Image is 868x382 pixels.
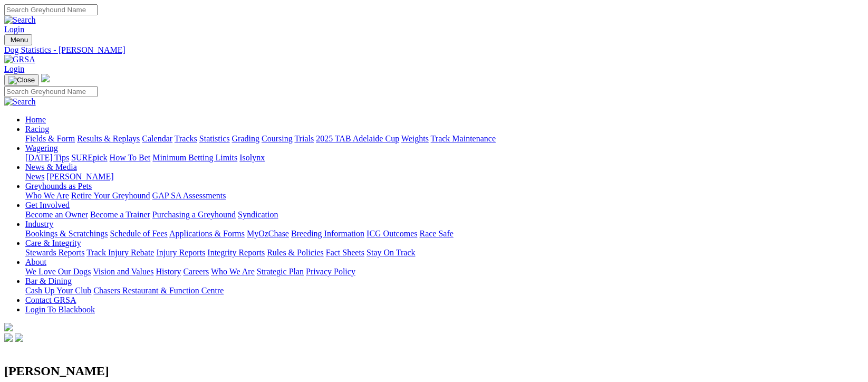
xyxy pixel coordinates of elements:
[15,333,23,342] img: twitter.svg
[142,134,172,143] a: Calendar
[25,267,864,276] div: About
[25,286,864,295] div: Bar & Dining
[247,229,289,238] a: MyOzChase
[326,248,364,257] a: Fact Sheets
[267,248,324,257] a: Rules & Policies
[152,191,226,200] a: GAP SA Assessments
[25,172,864,182] div: News & Media
[239,153,265,162] a: Isolynx
[4,97,36,107] img: Search
[401,134,429,143] a: Weights
[25,229,864,238] div: Industry
[25,163,77,171] a: News & Media
[291,229,364,238] a: Breeding Information
[25,115,46,124] a: Home
[156,267,181,276] a: History
[46,172,113,181] a: [PERSON_NAME]
[110,153,151,162] a: How To Bet
[4,15,36,25] img: Search
[25,182,92,190] a: Greyhounds as Pets
[211,267,255,276] a: Who We Are
[25,295,76,304] a: Contact GRSA
[257,267,304,276] a: Strategic Plan
[199,134,230,143] a: Statistics
[25,144,58,152] a: Wagering
[183,267,209,276] a: Careers
[4,323,13,331] img: logo-grsa-white.png
[25,153,69,162] a: [DATE] Tips
[367,229,417,238] a: ICG Outcomes
[11,36,28,44] span: Menu
[25,210,864,219] div: Get Involved
[4,34,32,45] button: Toggle navigation
[25,172,44,181] a: News
[262,134,293,143] a: Coursing
[152,153,237,162] a: Minimum Betting Limits
[25,305,95,314] a: Login To Blackbook
[4,74,39,86] button: Toggle navigation
[169,229,245,238] a: Applications & Forms
[110,229,167,238] a: Schedule of Fees
[25,134,75,143] a: Fields & Form
[238,210,278,219] a: Syndication
[294,134,314,143] a: Trials
[86,248,154,257] a: Track Injury Rebate
[25,286,91,295] a: Cash Up Your Club
[25,191,864,200] div: Greyhounds as Pets
[25,210,88,219] a: Become an Owner
[25,200,70,209] a: Get Involved
[8,76,35,84] img: Close
[71,153,107,162] a: SUREpick
[4,25,24,34] a: Login
[306,267,355,276] a: Privacy Policy
[367,248,415,257] a: Stay On Track
[4,333,13,342] img: facebook.svg
[316,134,399,143] a: 2025 TAB Adelaide Cup
[4,4,98,15] input: Search
[77,134,140,143] a: Results & Replays
[25,238,81,247] a: Care & Integrity
[25,219,53,228] a: Industry
[25,191,69,200] a: Who We Are
[4,45,864,55] a: Dog Statistics - [PERSON_NAME]
[25,248,864,257] div: Care & Integrity
[25,276,72,285] a: Bar & Dining
[25,257,46,266] a: About
[431,134,496,143] a: Track Maintenance
[93,286,224,295] a: Chasers Restaurant & Function Centre
[4,55,35,64] img: GRSA
[232,134,259,143] a: Grading
[90,210,150,219] a: Become a Trainer
[71,191,150,200] a: Retire Your Greyhound
[25,267,91,276] a: We Love Our Dogs
[156,248,205,257] a: Injury Reports
[4,86,98,97] input: Search
[175,134,197,143] a: Tracks
[419,229,453,238] a: Race Safe
[25,248,84,257] a: Stewards Reports
[25,229,108,238] a: Bookings & Scratchings
[25,153,864,163] div: Wagering
[93,267,153,276] a: Vision and Values
[152,210,236,219] a: Purchasing a Greyhound
[25,134,864,144] div: Racing
[25,125,49,133] a: Racing
[207,248,265,257] a: Integrity Reports
[4,364,864,378] h2: [PERSON_NAME]
[4,64,24,73] a: Login
[41,74,50,82] img: logo-grsa-white.png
